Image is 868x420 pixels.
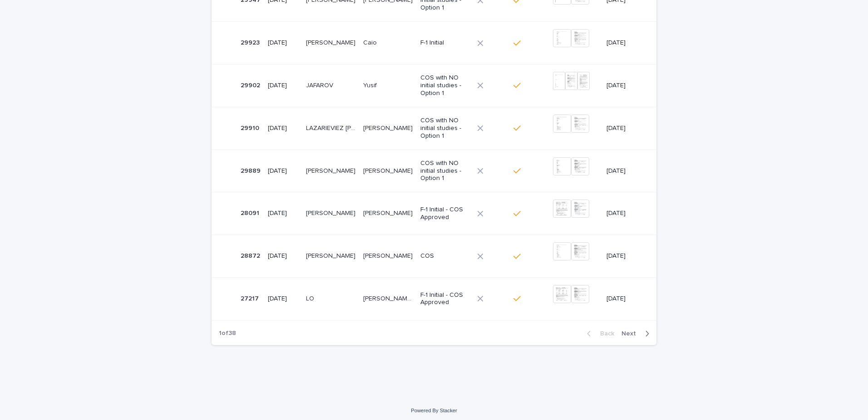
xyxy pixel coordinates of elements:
[306,208,357,217] p: OCAMPO RAMIREZ
[306,250,357,260] p: [PERSON_NAME]
[363,293,415,303] p: [PERSON_NAME] [PERSON_NAME]
[607,39,642,47] p: [DATE]
[241,293,261,303] p: 27217
[306,80,335,90] p: JAFAROV
[268,167,299,175] p: [DATE]
[268,295,299,303] p: [DATE]
[306,165,357,175] p: [PERSON_NAME]
[241,37,261,47] p: 29923
[212,322,243,345] p: 1 of 38
[580,330,618,338] button: Back
[607,167,642,175] p: [DATE]
[607,295,642,303] p: [DATE]
[268,252,299,260] p: [DATE]
[363,165,414,175] p: [PERSON_NAME]
[306,123,358,132] p: LAZARIEVIEZ ANTONIO SERRUYA
[241,123,261,132] p: 29910
[621,330,641,337] span: Next
[306,293,316,303] p: LO
[595,330,614,337] span: Back
[268,82,299,90] p: [DATE]
[241,208,261,217] p: 28091
[420,39,470,47] p: F-1 Initial
[363,208,414,217] p: [PERSON_NAME]
[212,107,656,150] tr: 2991029910 [DATE]LAZARIEVIEZ [PERSON_NAME]LAZARIEVIEZ [PERSON_NAME] [PERSON_NAME][PERSON_NAME] CO...
[241,165,262,175] p: 29889
[241,80,262,90] p: 29902
[212,192,656,235] tr: 2809128091 [DATE][PERSON_NAME][PERSON_NAME] [PERSON_NAME][PERSON_NAME] F-1 Initial - COS Approved...
[420,252,470,260] p: COS
[363,123,414,132] p: [PERSON_NAME]
[420,291,470,307] p: F-1 Initial - COS Approved
[363,250,414,260] p: [PERSON_NAME]
[212,277,656,320] tr: 2721727217 [DATE]LOLO [PERSON_NAME] [PERSON_NAME][PERSON_NAME] [PERSON_NAME] F-1 Initial - COS Ap...
[607,210,642,217] p: [DATE]
[306,37,357,47] p: [PERSON_NAME]
[268,125,299,132] p: [DATE]
[268,210,299,217] p: [DATE]
[268,39,299,47] p: [DATE]
[212,235,656,278] tr: 2887228872 [DATE][PERSON_NAME][PERSON_NAME] [PERSON_NAME][PERSON_NAME] COS[DATE]
[420,206,470,221] p: F-1 Initial - COS Approved
[420,74,470,97] p: COS with NO initial studies - Option 1
[241,250,262,260] p: 28872
[212,64,656,107] tr: 2990229902 [DATE]JAFAROVJAFAROV YusifYusif COS with NO initial studies - Option 1[DATE]
[212,22,656,65] tr: 2992329923 [DATE][PERSON_NAME][PERSON_NAME] CaioCaio F-1 Initial[DATE]
[411,408,457,413] a: Powered By Stacker
[607,252,642,260] p: [DATE]
[420,160,470,182] p: COS with NO initial studies - Option 1
[212,150,656,192] tr: 2988929889 [DATE][PERSON_NAME][PERSON_NAME] [PERSON_NAME][PERSON_NAME] COS with NO initial studie...
[618,330,656,338] button: Next
[420,117,470,140] p: COS with NO initial studies - Option 1
[607,82,642,90] p: [DATE]
[607,125,642,132] p: [DATE]
[363,80,379,90] p: Yusif
[363,37,379,47] p: Caio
